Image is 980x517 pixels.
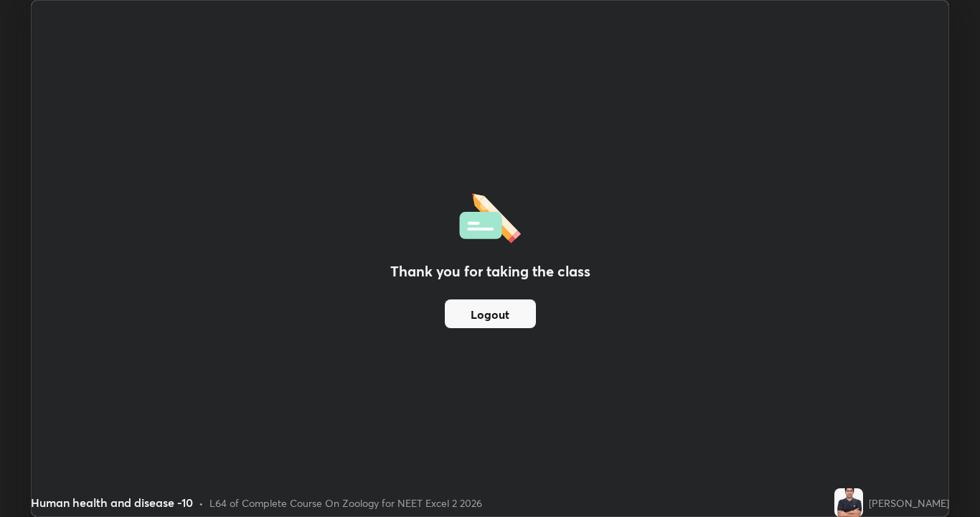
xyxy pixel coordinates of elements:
[209,495,482,511] div: L64 of Complete Course On Zoology for NEET Excel 2 2026
[869,495,949,511] div: [PERSON_NAME]
[459,189,521,243] img: offlineFeedback.1438e8b3.svg
[834,488,863,517] img: 2fec1a48125546c298987ccd91524ada.jpg
[390,261,590,282] h2: Thank you for taking the class
[445,299,536,328] button: Logout
[31,494,193,511] div: Human health and disease -10
[199,495,204,511] div: •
